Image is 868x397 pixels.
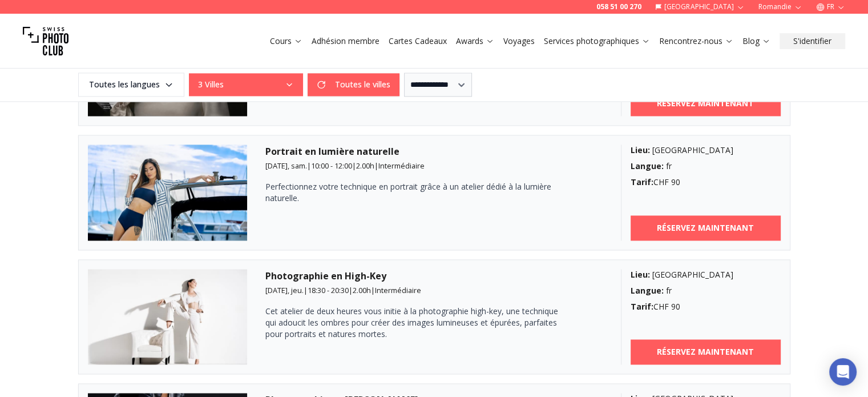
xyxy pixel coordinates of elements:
[307,33,384,49] button: Adhésion membre
[657,346,754,358] b: RÉSERVEZ MAINTENANT
[631,269,650,280] b: Lieu :
[631,269,781,280] div: [GEOGRAPHIC_DATA]
[631,161,781,172] div: fr
[270,35,302,47] a: Cours
[265,306,562,340] p: Cet atelier de deux heures vous initie à la photographie high-key, une technique qui adoucit les ...
[544,35,650,47] a: Services photographiques
[456,35,494,47] a: Awards
[631,301,781,312] div: CHF
[596,2,641,11] a: 058 51 00 270
[265,285,421,295] small: | | |
[265,145,603,158] h3: Portrait en lumière naturelle
[631,145,650,155] b: Lieu :
[378,161,425,171] span: Intermédiaire
[356,161,374,171] span: 2.00 h
[265,285,304,295] span: [DATE], jeu.
[631,91,781,116] a: RÉSERVEZ MAINTENANT
[742,35,770,47] a: Blog
[265,161,307,171] span: [DATE], sam.
[308,285,349,295] span: 18:30 - 20:30
[539,33,655,49] button: Services photographiques
[265,181,562,204] p: Perfectionnez votre technique en portrait grâce à un atelier dédié à la lumière naturelle.
[23,18,68,64] img: Swiss photo club
[738,33,775,49] button: Blog
[80,74,183,95] span: Toutes les langues
[671,177,680,187] span: 90
[503,35,535,47] a: Voyages
[499,33,539,49] button: Voyages
[631,215,781,240] a: RÉSERVEZ MAINTENANT
[311,161,352,171] span: 10:00 - 12:00
[631,339,781,364] a: RÉSERVEZ MAINTENANT
[265,269,603,283] h3: Photographie en High-Key
[451,33,499,49] button: Awards
[631,145,781,156] div: [GEOGRAPHIC_DATA]
[655,33,738,49] button: Rencontrez-nous
[384,33,451,49] button: Cartes Cadeaux
[265,161,425,171] small: | | |
[631,301,653,312] b: Tarif :
[631,177,781,188] div: CHF
[88,145,248,240] img: Portrait en lumière naturelle
[631,161,664,171] b: Langue :
[657,222,754,234] b: RÉSERVEZ MAINTENANT
[671,301,680,312] span: 90
[659,35,733,47] a: Rencontrez-nous
[631,285,664,296] b: Langue :
[829,358,857,386] div: Open Intercom Messenger
[375,285,421,295] span: Intermédiaire
[389,35,447,47] a: Cartes Cadeaux
[780,33,845,49] button: S'identifier
[312,35,380,47] a: Adhésion membre
[631,177,653,187] b: Tarif :
[308,73,399,96] button: Toutes le villes
[265,33,307,49] button: Cours
[78,73,184,97] button: Toutes les langues
[189,73,303,96] button: 3 Villes
[353,285,371,295] span: 2.00 h
[657,98,754,109] b: RÉSERVEZ MAINTENANT
[88,269,248,365] img: Photographie en High-Key
[631,285,781,296] div: fr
